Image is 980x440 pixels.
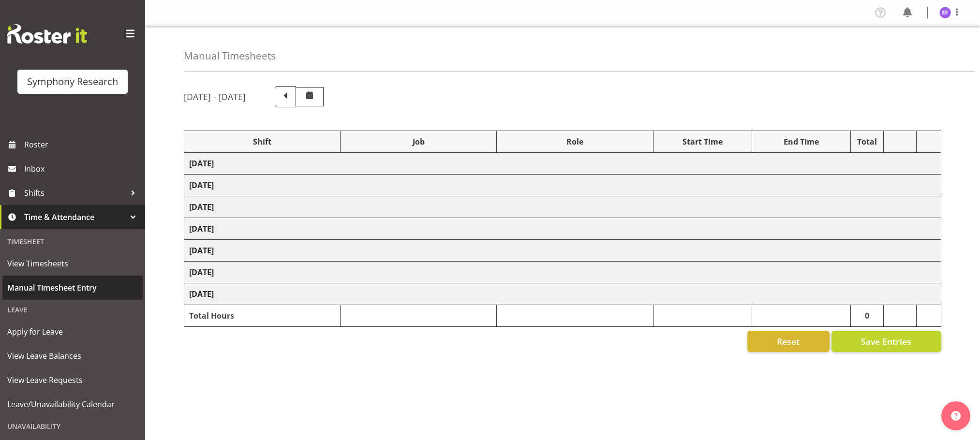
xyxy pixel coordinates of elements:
[184,218,941,240] td: [DATE]
[861,335,911,348] span: Save Entries
[939,7,951,18] img: edmond-fernandez1860.jpg
[2,416,143,436] div: Unavailability
[184,240,941,262] td: [DATE]
[850,305,883,327] td: 0
[7,324,138,339] span: Apply for Leave
[184,175,941,196] td: [DATE]
[2,320,143,344] a: Apply for Leave
[502,136,648,147] div: Role
[345,136,491,147] div: Job
[2,251,143,276] a: View Timesheets
[2,392,143,416] a: Leave/Unavailability Calendar
[24,137,140,152] span: Roster
[184,50,276,61] h4: Manual Timesheets
[184,262,941,283] td: [DATE]
[184,305,341,327] td: Total Hours
[27,74,118,89] div: Symphony Research
[747,331,830,352] button: Reset
[2,344,143,368] a: View Leave Balances
[658,136,747,147] div: Start Time
[757,136,846,147] div: End Time
[2,276,143,300] a: Manual Timesheet Entry
[7,24,87,44] img: Rosterit website logo
[184,283,941,305] td: [DATE]
[24,210,126,224] span: Time & Attendance
[184,153,941,175] td: [DATE]
[184,196,941,218] td: [DATE]
[7,397,138,411] span: Leave/Unavailability Calendar
[7,256,138,271] span: View Timesheets
[189,136,335,147] div: Shift
[777,335,800,348] span: Reset
[24,186,126,200] span: Shifts
[2,232,143,251] div: Timesheet
[184,91,246,102] h5: [DATE] - [DATE]
[7,349,138,363] span: View Leave Balances
[24,161,140,176] span: Inbox
[856,136,878,147] div: Total
[7,280,138,295] span: Manual Timesheet Entry
[2,368,143,392] a: View Leave Requests
[832,331,941,352] button: Save Entries
[7,373,138,387] span: View Leave Requests
[2,300,143,320] div: Leave
[951,411,961,421] img: help-xxl-2.png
